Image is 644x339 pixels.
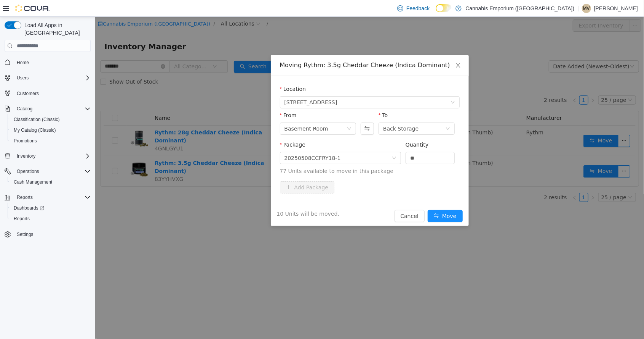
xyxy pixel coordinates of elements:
[14,216,30,222] span: Reports
[189,106,233,118] div: Basement Room
[8,213,94,224] button: Reports
[8,203,94,213] a: Dashboards
[351,136,359,141] span: Increase Value
[14,138,37,144] span: Promotions
[185,150,364,158] span: 77 Units available to move in this package
[311,136,360,147] input: Quantity
[15,5,50,12] img: Cova
[185,125,210,131] label: Package
[2,73,94,83] button: Users
[14,230,36,239] a: Settings
[14,73,32,82] button: Users
[8,114,94,125] button: Classification (Classic)
[14,89,42,98] a: Customers
[14,167,91,176] span: Operations
[14,193,36,202] button: Reports
[21,21,91,37] span: Load All Apps in [GEOGRAPHIC_DATA]
[436,12,436,13] span: Dark Mode
[11,136,40,145] a: Promotions
[185,165,240,177] button: icon: plusAdd Package
[17,75,29,81] span: Users
[14,89,91,98] span: Customers
[394,1,433,16] a: Feedback
[14,104,91,113] span: Catalog
[11,115,91,124] span: Classification (Classic)
[360,45,366,52] i: icon: close
[11,203,47,213] a: Dashboards
[11,214,33,223] a: Reports
[11,126,91,135] span: My Catalog (Classic)
[14,116,60,123] span: Classification (Classic)
[11,203,91,213] span: Dashboards
[2,88,94,99] button: Customers
[8,125,94,136] button: My Catalog (Classic)
[8,177,94,187] button: Cash Management
[189,80,242,91] span: 2460 Williamsbridge Rd
[14,205,44,211] span: Dashboards
[310,125,334,131] label: Quantity
[17,153,35,159] span: Inventory
[17,194,33,200] span: Reports
[406,5,430,12] span: Feedback
[11,115,63,124] a: Classification (Classic)
[252,110,256,115] i: icon: down
[11,214,91,223] span: Reports
[5,53,91,260] nav: Complex example
[288,106,323,118] div: Back Storage
[2,229,94,240] button: Settings
[352,38,374,60] button: Close
[594,4,638,13] p: [PERSON_NAME]
[185,69,211,75] label: Location
[185,44,364,53] div: Moving Rythm: 3.5g Cheddar Cheeze (Indica Dominant)
[354,143,357,146] i: icon: down
[17,231,33,237] span: Settings
[351,141,359,147] span: Decrease Value
[11,178,55,187] a: Cash Management
[2,192,94,203] button: Reports
[14,104,35,113] button: Catalog
[185,95,201,102] label: From
[14,73,91,82] span: Users
[2,166,94,177] button: Operations
[582,4,591,13] div: Michael Valentin
[14,152,38,161] button: Inventory
[436,4,452,12] input: Dark Mode
[299,193,329,205] button: Cancel
[14,167,42,176] button: Operations
[17,60,29,66] span: Home
[465,4,574,13] p: Cannabis Emporium ([GEOGRAPHIC_DATA])
[577,4,579,13] p: |
[17,106,32,112] span: Catalog
[355,83,360,89] i: icon: down
[297,139,301,144] i: icon: down
[14,152,91,161] span: Inventory
[2,103,94,114] button: Catalog
[350,110,355,115] i: icon: down
[17,168,39,174] span: Operations
[332,193,368,205] button: icon: swapMove
[14,179,52,185] span: Cash Management
[11,136,91,145] span: Promotions
[265,106,279,118] button: Swap
[11,126,59,135] a: My Catalog (Classic)
[354,137,357,140] i: icon: up
[14,229,91,239] span: Settings
[14,58,32,67] a: Home
[182,193,244,201] span: 10 Units will be moved.
[283,95,292,102] label: To
[14,127,56,133] span: My Catalog (Classic)
[2,151,94,161] button: Inventory
[2,56,94,68] button: Home
[8,136,94,146] button: Promotions
[14,57,91,67] span: Home
[17,90,39,97] span: Customers
[11,178,91,187] span: Cash Management
[583,4,590,13] span: MV
[14,193,91,202] span: Reports
[189,136,246,147] div: 20250508CCFRY18-1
